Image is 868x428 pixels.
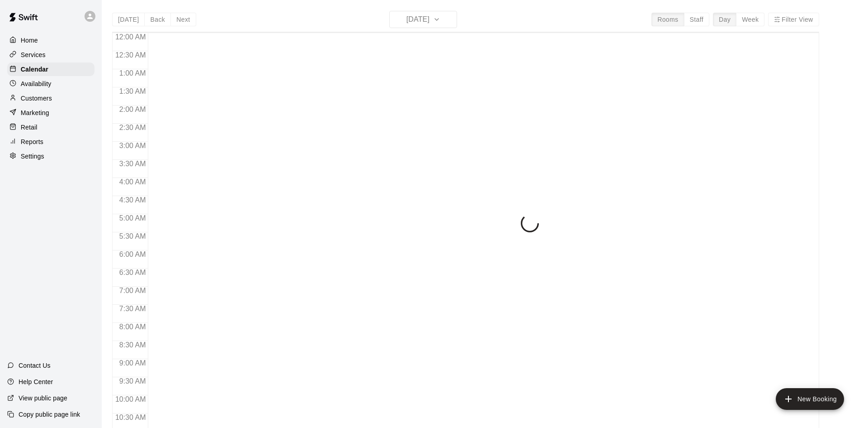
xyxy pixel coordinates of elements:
[21,137,43,146] p: Reports
[117,87,148,95] span: 1:30 AM
[21,65,48,74] p: Calendar
[21,79,52,88] p: Availability
[117,69,148,77] span: 1:00 AM
[117,196,148,204] span: 4:30 AM
[117,160,148,168] span: 3:30 AM
[7,120,94,134] a: Retail
[7,149,94,163] a: Settings
[113,395,148,403] span: 10:00 AM
[21,108,49,117] p: Marketing
[113,33,148,41] span: 12:00 AM
[21,152,44,161] p: Settings
[7,106,94,120] a: Marketing
[113,51,148,59] span: 12:30 AM
[117,269,148,276] span: 6:30 AM
[117,359,148,367] span: 9:00 AM
[117,250,148,258] span: 6:00 AM
[19,377,53,386] p: Help Center
[117,178,148,186] span: 4:00 AM
[117,287,148,294] span: 7:00 AM
[7,63,94,76] a: Calendar
[21,123,38,132] p: Retail
[19,394,67,403] p: View public page
[117,323,148,331] span: 8:00 AM
[117,124,148,131] span: 2:30 AM
[117,142,148,149] span: 3:00 AM
[7,48,94,62] a: Services
[19,410,80,419] p: Copy public page link
[117,214,148,222] span: 5:00 AM
[117,377,148,385] span: 9:30 AM
[7,77,94,91] a: Availability
[19,361,51,370] p: Contact Us
[776,388,844,410] button: add
[7,34,94,47] a: Home
[7,91,94,105] a: Customers
[117,106,148,113] span: 2:00 AM
[21,94,52,103] p: Customers
[117,305,148,313] span: 7:30 AM
[113,414,148,421] span: 10:30 AM
[21,36,38,45] p: Home
[21,50,46,59] p: Services
[117,232,148,240] span: 5:30 AM
[7,135,94,149] a: Reports
[117,341,148,349] span: 8:30 AM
